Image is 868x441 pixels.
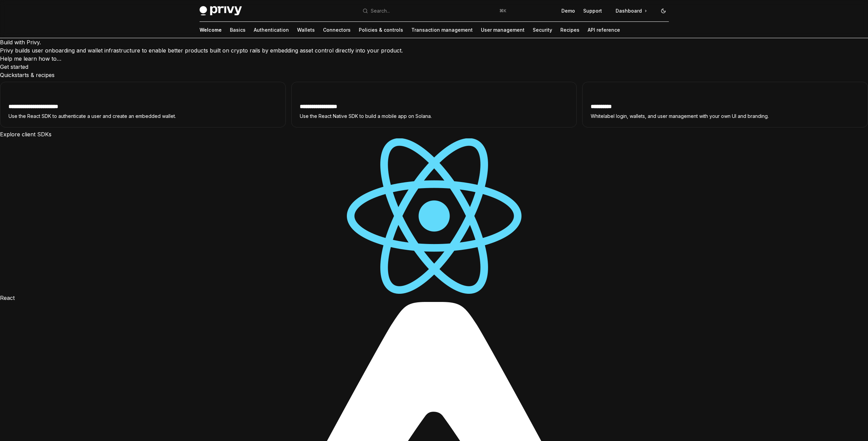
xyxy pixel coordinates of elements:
a: User management [481,22,525,38]
a: Connectors [323,22,351,38]
span: ⌘ K [499,8,506,14]
a: Welcome [200,22,222,38]
a: Recipes [560,22,579,38]
a: Security [533,22,552,38]
div: Search... [371,7,390,15]
button: Open search [358,5,511,17]
span: Whitelabel login, wallets, and user management with your own UI and branding. [591,112,859,120]
img: React [347,138,521,294]
a: **** *****Whitelabel login, wallets, and user management with your own UI and branding. [582,82,868,127]
a: Basics [230,22,246,38]
a: Authentication [254,22,289,38]
a: Demo [561,7,575,14]
a: Dashboard [610,5,652,16]
span: Dashboard [616,7,642,14]
a: Policies & controls [359,22,403,38]
button: Toggle dark mode [658,5,669,16]
span: Use the React Native SDK to build a mobile app on Solana. [300,112,569,120]
a: **** **** **** ***Use the React Native SDK to build a mobile app on Solana. [291,82,577,127]
img: dark logo [200,6,242,16]
span: Use the React SDK to authenticate a user and create an embedded wallet. [9,112,277,120]
a: API reference [588,22,620,38]
a: Wallets [297,22,315,38]
a: Transaction management [411,22,473,38]
a: Support [583,7,602,14]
